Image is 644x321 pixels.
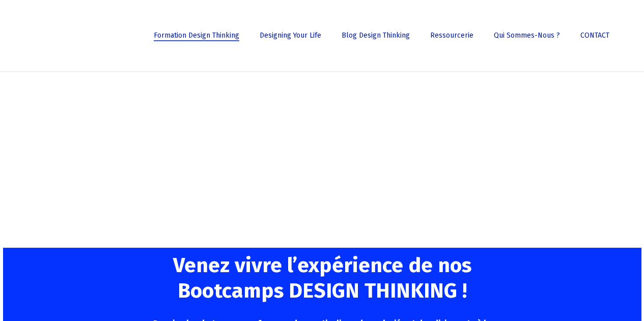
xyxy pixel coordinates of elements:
[489,32,565,39] a: Qui sommes-nous ?
[337,32,415,39] a: Blog Design Thinking
[425,32,479,39] a: Ressourcerie
[342,31,410,40] span: Blog Design Thinking
[255,32,326,39] a: Designing Your Life
[149,32,244,39] a: Formation Design Thinking
[173,253,471,303] span: Venez vivre l’expérience de nos Bootcamps DESIGN THINKING !
[430,31,473,40] span: Ressourcerie
[14,15,122,56] img: French Future Academy
[580,31,609,40] span: CONTACT
[494,31,560,40] span: Qui sommes-nous ?
[154,31,239,40] span: Formation Design Thinking
[260,31,321,40] span: Designing Your Life
[575,32,614,39] a: CONTACT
